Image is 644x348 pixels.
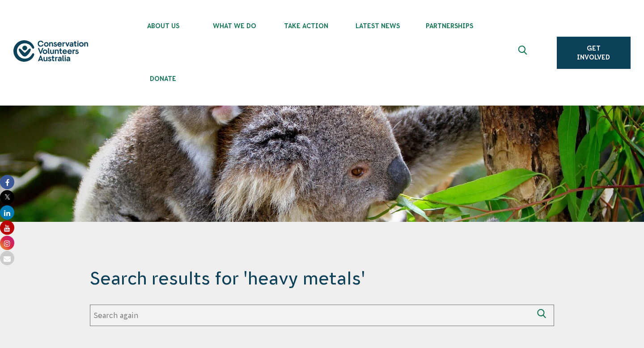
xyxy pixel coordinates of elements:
span: Latest News [342,22,414,30]
span: Donate [127,75,199,82]
span: What We Do [199,22,271,30]
span: Expand search box [518,46,529,60]
span: Search results for 'heavy metals' [90,267,554,290]
img: logo.svg [13,40,88,62]
a: Get Involved [557,37,631,69]
span: Partnerships [414,22,485,30]
span: Take Action [271,22,342,30]
button: Expand search box Close search box [513,42,534,64]
span: About Us [127,22,199,30]
input: Search again [90,305,533,326]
